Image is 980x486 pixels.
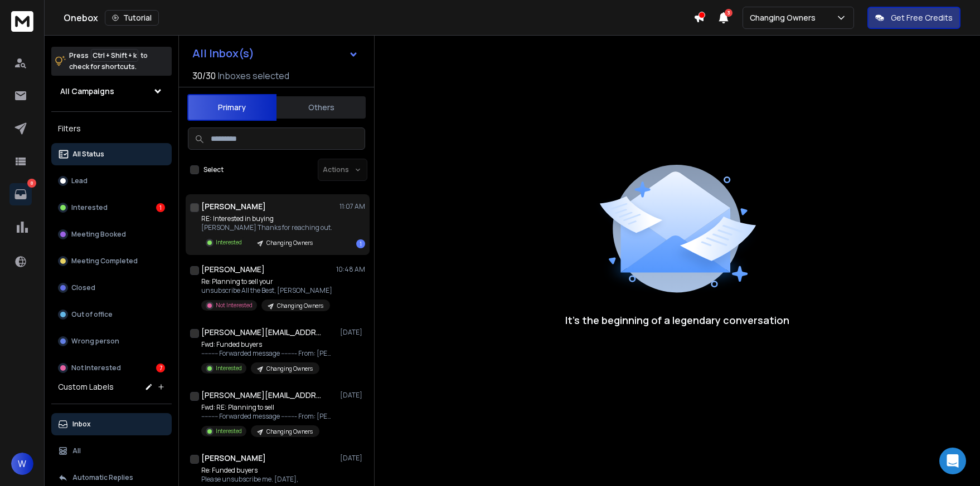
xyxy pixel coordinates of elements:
p: unsubscribe All the Best, [PERSON_NAME] [201,286,332,295]
button: Get Free Credits [867,7,960,29]
p: 11:07 AM [339,202,365,211]
button: Out of office [51,303,172,326]
p: Inbox [72,420,91,429]
p: Fwd: RE: Planning to sell [201,403,335,412]
button: Meeting Completed [51,250,172,272]
p: ---------- Forwarded message --------- From: [PERSON_NAME] [201,412,335,421]
button: Closed [51,277,172,299]
button: Interested1 [51,197,172,219]
h3: Inboxes selected [218,69,289,82]
p: Press to check for shortcuts. [69,50,148,72]
h3: Filters [51,121,172,136]
p: Meeting Booked [71,230,126,239]
p: Changing Owners [750,12,820,23]
button: Meeting Booked [51,223,172,246]
p: Not Interested [71,364,121,372]
button: Inbox [51,413,172,435]
button: Others [276,95,366,120]
button: All Status [51,143,172,165]
p: Interested [71,203,108,212]
span: 30 / 30 [192,69,216,82]
p: Interested [216,364,242,372]
p: Changing Owners [266,428,313,436]
button: W [11,453,33,475]
p: Interested [216,238,242,247]
label: Select [203,165,224,174]
p: [DATE] [340,391,365,400]
h1: [PERSON_NAME] [201,453,266,464]
div: Open Intercom Messenger [939,448,966,474]
h1: [PERSON_NAME] [201,201,266,212]
p: Please unsubscribe me. [DATE], [201,475,330,484]
p: Closed [71,283,95,292]
button: All Inbox(s) [183,42,367,65]
p: Wrong person [71,337,119,346]
p: Automatic Replies [72,473,133,482]
p: All Status [72,150,104,159]
p: Changing Owners [266,239,313,247]
div: 1 [156,203,165,212]
div: 1 [356,239,365,248]
p: Out of office [71,310,113,319]
p: It’s the beginning of a legendary conversation [565,312,789,328]
p: RE: Interested in buying [201,214,332,223]
p: [PERSON_NAME] Thanks for reaching out. [201,223,332,232]
p: ---------- Forwarded message --------- From: [PERSON_NAME] [201,349,335,358]
p: Changing Owners [266,365,313,373]
span: Ctrl + Shift + k [91,49,138,62]
h1: All Campaigns [60,86,114,97]
p: Lead [71,176,88,185]
p: Fwd: Funded buyers [201,340,335,349]
button: Primary [187,94,276,121]
p: Not Interested [216,301,253,310]
button: Lead [51,170,172,192]
h1: [PERSON_NAME][EMAIL_ADDRESS][DOMAIN_NAME] [201,390,324,401]
p: 10:48 AM [336,265,365,274]
button: Not Interested7 [51,357,172,379]
button: Wrong person [51,330,172,352]
p: Re: Planning to sell your [201,277,332,286]
a: 8 [9,183,32,205]
p: Changing Owners [277,302,323,310]
h1: [PERSON_NAME] [201,264,265,275]
h1: [PERSON_NAME][EMAIL_ADDRESS][DOMAIN_NAME] [201,327,324,338]
p: Re: Funded buyers [201,466,330,475]
div: Onebox [64,10,693,26]
h1: All Inbox(s) [192,48,254,59]
button: Tutorial [105,10,159,26]
p: Interested [216,427,242,435]
div: 7 [156,364,165,372]
button: All [51,440,172,462]
button: All Campaigns [51,80,172,102]
h3: Custom Labels [58,381,114,392]
span: 3 [725,9,732,17]
p: 8 [27,179,36,188]
p: [DATE] [340,328,365,337]
p: [DATE] [340,454,365,463]
p: Meeting Completed [71,257,138,266]
p: All [72,446,81,455]
p: Get Free Credits [891,12,953,23]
